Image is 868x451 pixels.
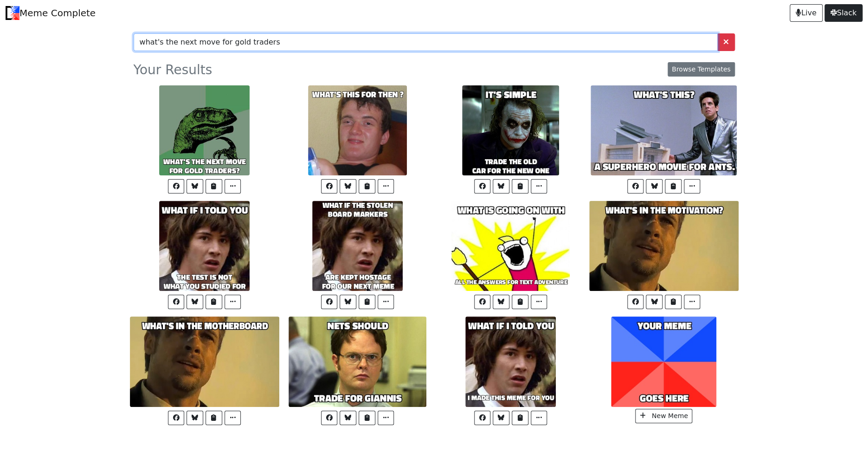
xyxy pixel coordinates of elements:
img: a_superhero_movie_for_ants..jpg [591,85,737,175]
a: New Meme [635,409,692,423]
img: Meme Complete [6,6,19,20]
span: Live [796,7,817,19]
img: trade_the_old_car_for_the_new_one.jpg [462,85,559,175]
a: Meme Complete [6,4,96,22]
img: what's_in_the_motivation~q.jpg [589,201,739,291]
a: Live [790,4,823,22]
span: Slack [830,7,856,19]
input: Begin typing to search for memes... [134,33,718,51]
img: the_test_is_not_what_you_studied_for.jpg [159,201,249,291]
img: trade_for_giannis.jpg [289,316,426,406]
img: goes_here.jpg [611,316,716,406]
img: what's_this_for_then_~q.jpg [308,85,407,175]
img: all_the_answers_for_text_adventure.jpg [451,201,570,291]
img: what's_in_the_motherboard.jpg [130,316,279,406]
a: Slack [824,4,862,22]
img: what's_the_next_move_for_gold_traders~q.jpg [159,85,249,175]
img: i_made_this_meme_for_you.jpg [465,316,555,406]
a: Browse Templates [668,62,735,77]
img: are_kept_hostage_for_our_next_meme.jpg [312,201,402,291]
h3: Your Results [134,62,229,78]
